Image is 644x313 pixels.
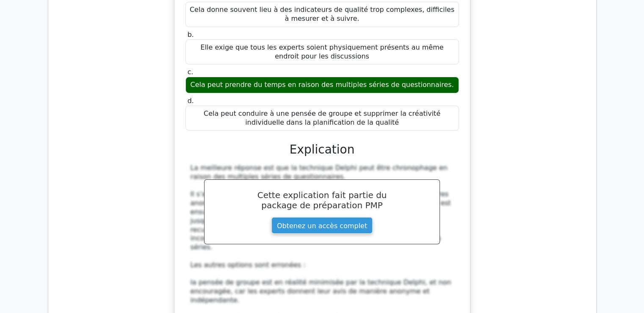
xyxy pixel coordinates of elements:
[191,164,448,181] font: La meilleure réponse est que la technique Delphi peut être chronophage en raison des multiples sé...
[204,109,440,126] font: Cela peut conduire à une pensée de groupe et supprimer la créativité individuelle dans la planifi...
[190,6,454,22] font: Cela donne souvent lieu à des indicateurs de qualité trop complexes, difficiles à mesurer et à su...
[191,278,451,304] font: la pensée de groupe est en réalité minimisée par la technique Delphi, et non encouragée, car les ...
[188,68,193,76] font: c.
[271,217,373,234] a: Obtenez un accès complet
[188,31,194,39] font: b.
[190,81,453,89] font: Cela peut prendre du temps en raison des multiples séries de questionnaires.
[191,190,451,251] font: Il s'agit d'un processus itératif impliquant plusieurs séries de questionnaires anonymes et de re...
[200,43,443,60] font: Elle exige que tous les experts soient physiquement présents au même endroit pour les discussions
[290,143,355,156] font: Explication
[191,261,306,269] font: Les autres options sont erronées :
[188,97,194,105] font: d.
